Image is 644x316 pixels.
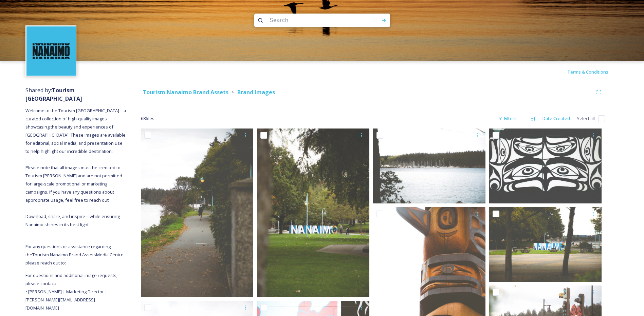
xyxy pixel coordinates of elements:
[141,115,154,122] span: 68 file s
[141,129,253,297] img: IMG_2953.jpg
[567,68,619,76] a: Terms & Conditions
[25,272,118,311] span: For questions and additional image requests, please contact: • [PERSON_NAME] | Marketing Director...
[266,13,360,28] input: Search
[489,129,602,203] img: IMG_2962.jpg
[539,112,573,125] div: Date Created
[237,88,275,96] strong: Brand Images
[257,129,369,297] img: IMG_2969.jpg
[577,115,595,122] span: Select all
[489,207,602,282] img: IMG_3175.jpg
[26,26,76,76] img: tourism_nanaimo_logo.jpeg
[143,88,228,96] strong: Tourism Nanaimo Brand Assets
[25,107,127,228] span: Welcome to the Tourism [GEOGRAPHIC_DATA]—a curated collection of high-quality images showcasing t...
[373,129,485,203] img: IMG_2923.jpg
[25,86,82,102] span: Shared by:
[25,86,82,102] strong: Tourism [GEOGRAPHIC_DATA]
[25,243,125,266] span: For any questions or assistance regarding the Tourism Nanaimo Brand Assets Media Centre, please r...
[567,69,608,75] span: Terms & Conditions
[495,112,520,125] div: Filters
